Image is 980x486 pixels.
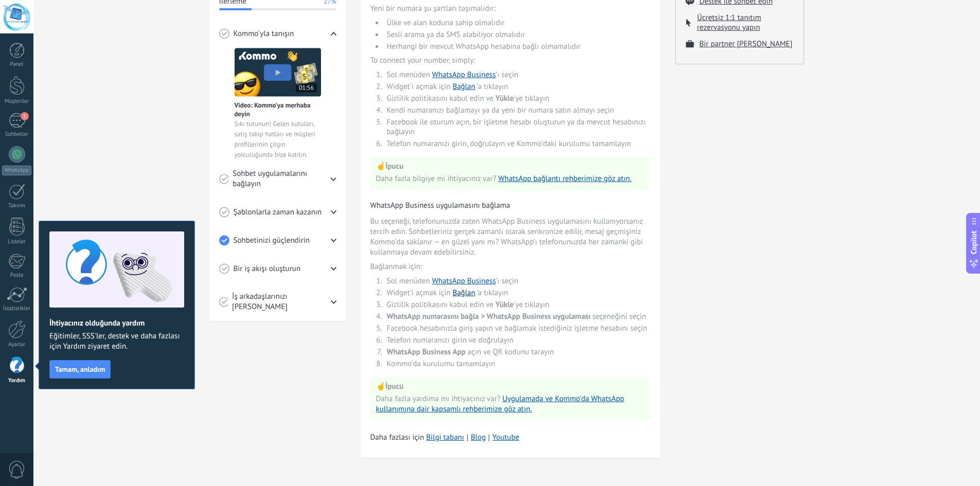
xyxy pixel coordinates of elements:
li: Widget'i açmak için ’a tıklayın [384,82,651,92]
span: İş arkadaşlarınızı [PERSON_NAME] [232,292,331,312]
li: Facebook ile oturum açın, bir işletme hesabı oluşturun ya da mevcut hesabınızı bağlayın [384,117,651,137]
span: Yeni bir numara şu şartları taşımalıdır: [370,4,651,14]
div: Sohbetler [2,131,32,138]
button: Ücretsiz 1:1 tanıtım rezervasyonu yapın [697,13,794,32]
a: Bilgi tabanı [426,433,465,443]
li: seçeneğini seçin [384,312,651,321]
span: Sohbetinizi güçlendirin [234,236,310,246]
li: açın ve QR kodunu tarayın [384,347,651,357]
a: Bağlan [453,288,475,298]
li: Kendi numaranızı bağlamayı ya da yeni bir numara satın almayı seçin [384,105,651,115]
a: Bağlan [453,82,475,92]
span: 1 [21,112,29,120]
a: WhatsApp Business [432,70,496,80]
p: ☝️ İpucu [376,161,645,171]
h3: WhatsApp Business uygulamasını bağlama [370,201,651,210]
h2: İhtiyacınız olduğunda yardım [49,318,184,328]
li: Gizlilik politikasını kabul edin ve ’ye tıklayın [384,300,651,310]
a: WhatsApp bağlantı rehberimize göz atın. [498,174,631,184]
span: Sıkı tutunun! Gelen kutuları, satış takip hatları ve müşteri profillerinin çılgın yolculuğunda bi... [235,119,321,160]
button: Bir partner [PERSON_NAME] [700,39,793,49]
a: Blog [471,433,486,443]
span: Eğitimler, SSS'ler, destek ve daha fazlası için Yardım ziyaret edin. [49,331,184,352]
div: Takvim [2,203,32,209]
div: WhatsApp [2,166,31,175]
span: WhatsApp numarasını bağla > WhatsApp Business uygulaması [387,312,593,321]
span: Daha fazlası için [370,433,520,443]
span: Daha fazla yardıma mı ihtiyacınız var? [376,394,501,404]
span: Sohbet uygulamalarını bağlayın [233,169,331,189]
div: Yardım [2,377,32,384]
span: Kommo'yla tanışın [234,29,294,39]
a: Youtube [492,433,519,442]
span: Yükle [495,300,514,310]
li: Herhangi bir mevcut WhatsApp hesabına bağlı olmamalıdır [384,42,651,51]
span: Daha fazla bilgiye mi ihtiyacınız var? [376,174,496,184]
li: Sol menüden ’ı seçin [384,70,651,80]
span: Bağlanmak için: [370,262,651,272]
li: Gizlilik politikasını kabul edin ve ’ye tıklayın [384,94,651,103]
div: Listeler [2,239,32,245]
span: WhatsApp Business App [387,347,466,357]
span: Copilot [969,230,979,254]
span: Video: Kommo'ya merhaba deyin [235,101,321,118]
span: Tamam, anladım [55,366,105,373]
li: Sesli arama ya da SMS alabiliyor olmalıdır [384,30,651,40]
button: Tamam, anladım [49,360,111,379]
div: İstatistikler [2,305,32,312]
a: Uygulamada ve Kommo’da WhatsApp kullanımına dair kapsamlı rehberimize göz atın. [376,394,625,414]
span: Bir iş akışı oluşturun [234,264,301,274]
span: To connect your number, simply: [370,56,651,66]
span: Şablonlarla zaman kazanın [234,207,322,218]
span: Bu seçeneği, telefonunuzda zaten WhatsApp Business uygulamasını kullanıyorsanız tercih edin. Sohb... [370,217,651,258]
div: Ayarlar [2,341,32,348]
a: WhatsApp Business [432,276,496,286]
div: Posta [2,272,32,279]
li: Facebook hesabınızla giriş yapın ve bağlamak istediğiniz işletme hesabını seçin [384,323,651,333]
div: Müşteriler [2,98,32,105]
li: Ülke ve alan koduna sahip olmalıdır [384,18,651,28]
li: Widget'i açmak için ’a tıklayın [384,288,651,298]
li: Telefon numaranızı girin ve doğrulayın [384,335,651,345]
div: Panel [2,61,32,68]
li: Kommo’da kurulumu tamamlayın [384,359,651,369]
img: Meet video [235,48,321,97]
p: ☝️ İpucu [376,382,645,391]
li: Sol menüden ’ı seçin [384,276,651,286]
li: Telefon numaranızı girin, doğrulayın ve Kommo’daki kurulumu tamamlayın [384,139,651,149]
span: Yükle [495,94,514,103]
